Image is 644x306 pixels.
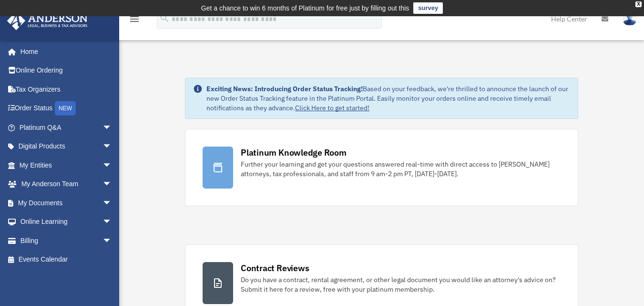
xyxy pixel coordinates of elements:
[7,118,126,137] a: Platinum Q&Aarrow_drop_down
[7,137,126,156] a: Digital Productsarrow_drop_down
[206,84,363,93] strong: Exciting News: Introducing Order Status Tracking!
[55,101,76,116] div: NEW
[635,1,642,7] div: close
[7,193,126,212] a: My Documentsarrow_drop_down
[241,147,347,158] div: Platinum Knowledge Room
[7,156,126,175] a: My Entitiesarrow_drop_down
[102,193,122,213] span: arrow_drop_down
[4,11,91,30] img: Anderson Advisors Platinum Portal
[241,159,561,179] div: Further your learning and get your questions answered real-time with direct access to [PERSON_NAM...
[623,12,637,26] img: User Pic
[241,262,309,274] div: Contract Reviews
[129,17,140,25] a: menu
[7,175,126,194] a: My Anderson Teamarrow_drop_down
[185,129,578,206] a: Platinum Knowledge Room Further your learning and get your questions answered real-time with dire...
[7,61,126,80] a: Online Ordering
[129,13,140,25] i: menu
[7,250,126,269] a: Events Calendar
[7,231,126,250] a: Billingarrow_drop_down
[7,80,126,99] a: Tax Organizers
[102,118,122,137] span: arrow_drop_down
[159,13,170,23] i: search
[241,275,561,294] div: Do you have a contract, rental agreement, or other legal document you would like an attorney's ad...
[206,84,570,113] div: Based on your feedback, we're thrilled to announce the launch of our new Order Status Tracking fe...
[7,99,126,118] a: Order StatusNEW
[413,2,443,14] a: survey
[102,137,122,157] span: arrow_drop_down
[201,2,409,14] div: Get a chance to win 6 months of Platinum for free just by filling out this
[102,175,122,194] span: arrow_drop_down
[7,42,122,61] a: Home
[102,231,122,251] span: arrow_drop_down
[102,156,122,175] span: arrow_drop_down
[295,104,369,112] a: Click Here to get started!
[7,212,126,232] a: Online Learningarrow_drop_down
[102,212,122,232] span: arrow_drop_down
